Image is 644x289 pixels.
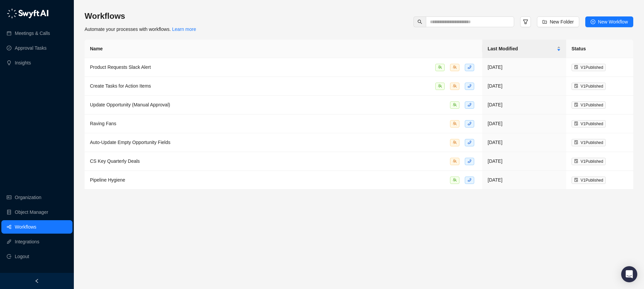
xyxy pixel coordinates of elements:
[467,140,472,144] span: phone
[90,83,151,89] span: Create Tasks for Action Items
[585,16,633,27] button: New Workflow
[482,152,566,171] td: [DATE]
[581,159,603,164] span: V 1 Published
[581,65,603,70] span: V 1 Published
[172,27,196,32] a: Learn more
[7,254,11,259] span: logout
[574,103,578,107] span: file-done
[453,140,457,144] span: team
[15,250,29,263] span: Logout
[85,11,196,21] h3: Workflows
[482,133,566,152] td: [DATE]
[90,158,140,164] span: CS Key Quarterly Deals
[453,122,457,126] span: team
[598,18,628,26] span: New Workflow
[482,114,566,133] td: [DATE]
[574,178,578,182] span: file-done
[467,159,472,163] span: phone
[621,266,637,282] div: Open Intercom Messenger
[482,171,566,190] td: [DATE]
[537,16,579,27] button: New Folder
[453,65,457,69] span: team
[574,159,578,163] span: file-done
[453,103,457,107] span: team
[467,84,472,88] span: phone
[467,103,472,107] span: phone
[581,178,603,183] span: V 1 Published
[438,84,442,88] span: team
[581,140,603,145] span: V 1 Published
[7,8,49,18] img: logo-05li4sbe.png
[467,122,472,126] span: phone
[581,103,603,107] span: V 1 Published
[453,84,457,88] span: team
[467,65,472,69] span: phone
[90,121,116,126] span: Raving Fans
[90,64,151,70] span: Product Requests Slack Alert
[542,19,547,24] span: folder-add
[581,122,603,126] span: V 1 Published
[15,205,48,219] a: Object Manager
[15,27,50,40] a: Meetings & Calls
[85,40,482,58] th: Name
[15,235,39,248] a: Integrations
[15,220,36,234] a: Workflows
[15,41,47,55] a: Approval Tasks
[90,102,170,107] span: Update Opportunity (Manual Approval)
[574,65,578,69] span: file-done
[574,140,578,144] span: file-done
[15,191,41,204] a: Organization
[85,27,196,32] span: Automate your processes with workflows.
[35,279,39,283] span: left
[550,18,574,26] span: New Folder
[90,177,125,183] span: Pipeline Hygiene
[453,159,457,163] span: team
[574,122,578,126] span: file-done
[581,84,603,89] span: V 1 Published
[482,96,566,114] td: [DATE]
[574,84,578,88] span: file-done
[566,40,633,58] th: Status
[417,19,422,24] span: search
[90,140,170,145] span: Auto-Update Empty Opportunity Fields
[438,65,442,69] span: team
[467,178,472,182] span: phone
[523,19,528,25] span: filter
[488,45,555,52] span: Last Modified
[453,178,457,182] span: team
[591,19,595,24] span: plus-circle
[482,58,566,77] td: [DATE]
[482,77,566,96] td: [DATE]
[15,56,31,69] a: Insights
